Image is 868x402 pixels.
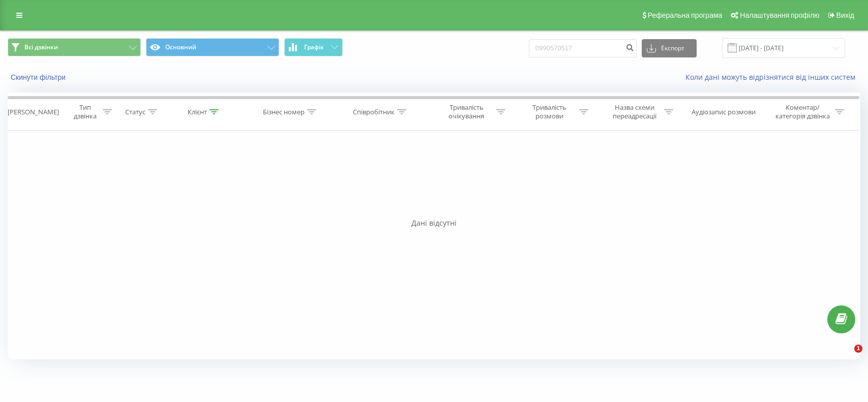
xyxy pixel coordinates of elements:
[188,108,207,116] div: Клієнт
[685,72,860,82] a: Коли дані можуть відрізнятися вiд інших систем
[125,108,145,116] div: Статус
[642,39,697,57] button: Експорт
[24,43,58,51] span: Всі дзвінки
[8,73,71,82] button: Скинути фільтри
[8,218,860,228] div: Дані відсутні
[692,108,756,116] div: Аудіозапис розмови
[70,103,100,120] div: Тип дзвінка
[740,11,819,19] span: Налаштування профілю
[146,38,279,56] button: Основний
[304,44,324,51] span: Графік
[833,345,858,369] iframe: Intercom live chat
[284,38,343,56] button: Графік
[263,108,305,116] div: Бізнес номер
[353,108,395,116] div: Співробітник
[8,108,59,116] div: [PERSON_NAME]
[854,345,862,353] span: 1
[8,38,141,56] button: Всі дзвінки
[836,11,854,19] span: Вихід
[529,39,637,57] input: Пошук за номером
[522,103,577,120] div: Тривалість розмови
[607,103,662,120] div: Назва схеми переадресації
[648,11,723,19] span: Реферальна програма
[773,103,832,120] div: Коментар/категорія дзвінка
[439,103,494,120] div: Тривалість очікування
